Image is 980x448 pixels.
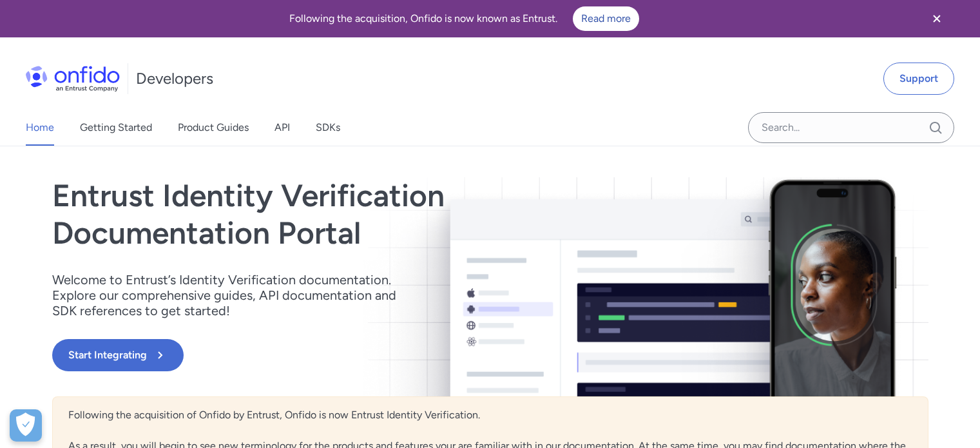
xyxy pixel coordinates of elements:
[26,66,120,92] img: Onfido Logo
[316,110,340,146] a: SDKs
[52,339,184,371] button: Start Integrating
[80,110,152,146] a: Getting Started
[52,177,666,251] h1: Entrust Identity Verification Documentation Portal
[929,11,945,26] svg: Close banner
[178,110,249,146] a: Product Guides
[26,110,54,146] a: Home
[52,272,413,318] p: Welcome to Entrust’s Identity Verification documentation. Explore our comprehensive guides, API d...
[883,63,954,95] a: Support
[52,339,666,371] a: Start Integrating
[274,110,290,146] a: API
[10,409,42,442] div: Cookie Preferences
[15,6,913,31] div: Following the acquisition, Onfido is now known as Entrust.
[10,409,42,442] button: Open Preferences
[136,68,213,89] h1: Developers
[913,3,961,35] button: Close banner
[573,6,639,31] a: Read more
[748,112,954,143] input: Onfido search input field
